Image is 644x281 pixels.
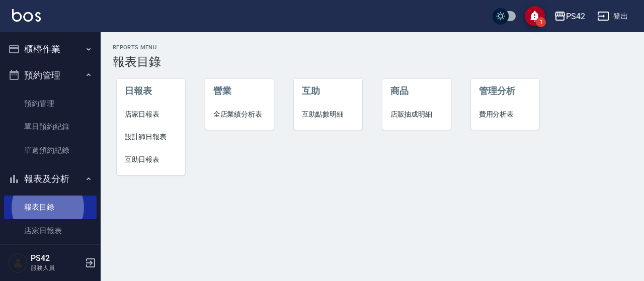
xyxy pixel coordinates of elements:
span: 費用分析表 [479,109,532,120]
h5: PS42 [31,253,82,263]
span: 互助點數明細 [302,109,355,120]
button: 報表及分析 [4,166,97,192]
button: 預約管理 [4,62,97,88]
a: 店家日報表 [117,103,186,126]
img: Person [8,253,28,273]
a: 報表目錄 [4,196,97,219]
a: 店家日報表 [4,219,97,242]
p: 服務人員 [31,263,82,272]
span: 互助日報表 [125,154,178,165]
button: PS42 [550,6,589,27]
a: 互助日報表 [4,242,97,265]
a: 費用分析表 [471,103,540,126]
span: 店家日報表 [125,109,178,120]
a: 設計師日報表 [117,126,186,148]
h3: 報表目錄 [113,55,632,69]
span: 店販抽成明細 [390,109,443,120]
a: 互助日報表 [117,148,186,171]
img: Logo [12,9,41,22]
a: 全店業績分析表 [205,103,274,126]
h2: Reports Menu [113,44,632,51]
button: 櫃檯作業 [4,36,97,62]
span: 全店業績分析表 [213,109,266,120]
div: PS42 [566,10,585,23]
button: save [525,6,545,26]
a: 店販抽成明細 [382,103,451,126]
li: 日報表 [117,79,186,103]
li: 互助 [294,79,363,103]
span: 1 [536,17,546,27]
a: 預約管理 [4,92,97,115]
li: 營業 [205,79,274,103]
span: 設計師日報表 [125,132,178,142]
a: 互助點數明細 [294,103,363,126]
a: 單日預約紀錄 [4,115,97,138]
a: 單週預約紀錄 [4,139,97,162]
li: 管理分析 [471,79,540,103]
button: 登出 [593,7,632,26]
li: 商品 [382,79,451,103]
